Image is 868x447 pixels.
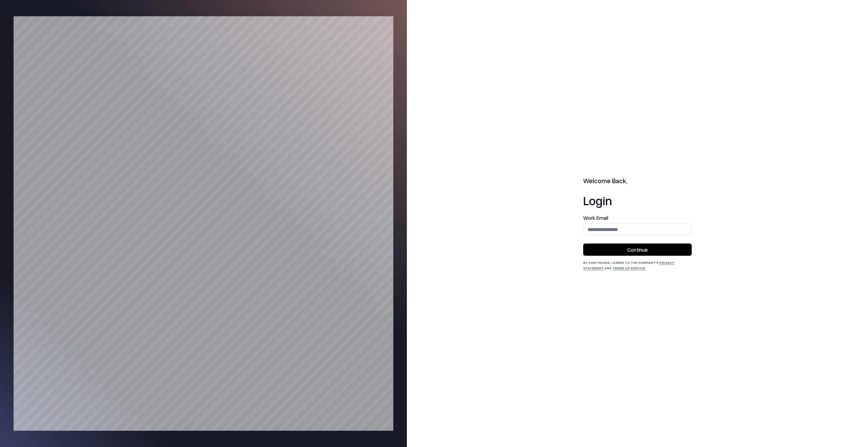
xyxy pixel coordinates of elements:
[583,176,692,186] h2: Welcome Back,
[583,244,692,256] button: Continue
[583,194,692,207] h1: Login
[583,215,692,220] label: Work Email
[612,266,645,270] a: Terms of Service
[583,260,692,271] div: By continuing, I agree to the Company's and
